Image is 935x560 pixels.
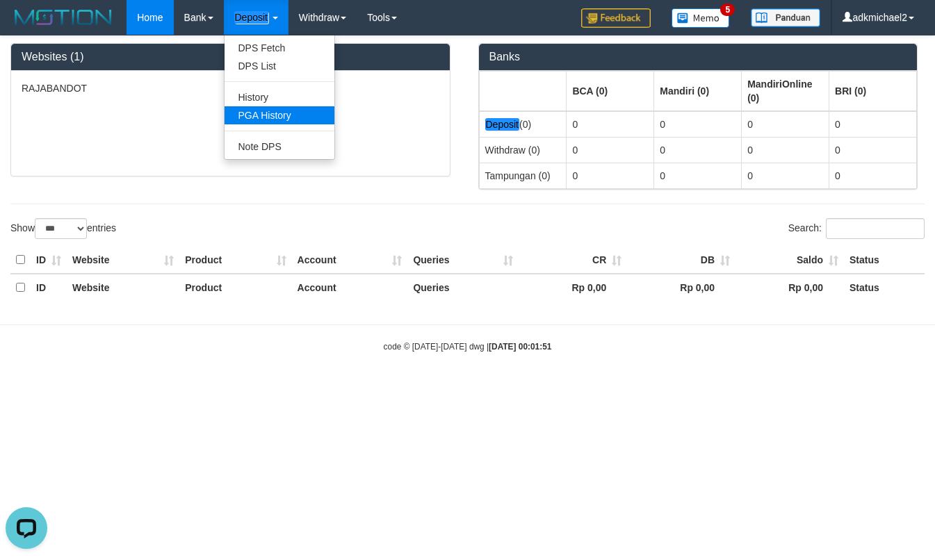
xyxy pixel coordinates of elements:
[567,71,654,111] th: Group: activate to sort column ascending
[292,274,408,301] th: Account
[672,8,730,28] img: Button%20Memo.svg
[829,111,917,138] td: 0
[407,247,519,274] th: Queries
[519,274,627,301] th: Rp 0,00
[581,8,651,28] img: Feedback.jpg
[489,51,907,63] h3: Banks
[844,274,925,301] th: Status
[31,274,67,301] th: ID
[489,342,551,352] strong: [DATE] 00:01:51
[742,163,829,188] td: 0
[479,163,567,188] td: Tampungan (0)
[751,8,820,27] img: panduan.png
[654,71,742,111] th: Group: activate to sort column ascending
[654,111,742,138] td: 0
[654,163,742,188] td: 0
[6,6,47,47] button: Open LiveChat chat widget
[788,218,925,239] label: Search:
[654,137,742,163] td: 0
[10,7,116,28] img: MOTION_logo.png
[479,137,567,163] td: Withdraw (0)
[735,247,844,274] th: Saldo
[742,137,829,163] td: 0
[179,247,291,274] th: Product
[485,118,519,131] em: Deposit
[225,39,334,57] a: DPS Fetch
[627,247,735,274] th: DB
[567,111,654,138] td: 0
[225,138,334,156] a: Note DPS
[826,218,925,239] input: Search:
[234,11,268,24] em: Deposit
[479,111,567,138] td: (0)
[179,274,291,301] th: Product
[735,274,844,301] th: Rp 0,00
[292,247,408,274] th: Account
[407,274,519,301] th: Queries
[479,71,567,111] th: Group: activate to sort column ascending
[22,51,439,63] h3: Websites (1)
[31,247,67,274] th: ID
[67,274,179,301] th: Website
[22,81,439,95] p: RAJABANDOT
[627,274,735,301] th: Rp 0,00
[829,71,917,111] th: Group: activate to sort column ascending
[225,57,334,75] a: DPS List
[567,163,654,188] td: 0
[10,218,116,239] label: Show entries
[720,3,735,16] span: 5
[567,137,654,163] td: 0
[384,342,552,352] small: code © [DATE]-[DATE] dwg |
[519,247,627,274] th: CR
[67,247,179,274] th: Website
[35,218,87,239] select: Showentries
[844,247,925,274] th: Status
[742,71,829,111] th: Group: activate to sort column ascending
[742,111,829,138] td: 0
[829,137,917,163] td: 0
[225,106,334,124] a: PGA History
[225,88,334,106] a: History
[829,163,917,188] td: 0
